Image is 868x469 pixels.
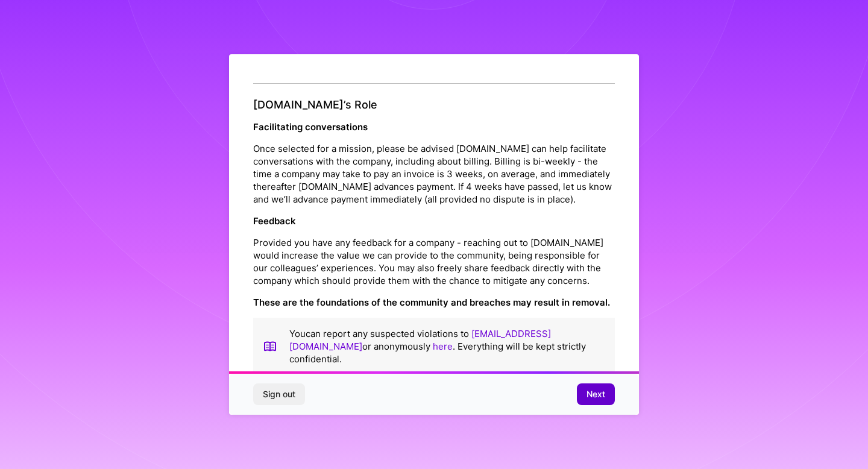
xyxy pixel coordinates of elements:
p: Provided you have any feedback for a company - reaching out to [DOMAIN_NAME] would increase the v... [253,236,615,287]
span: Sign out [263,388,295,400]
strong: Facilitating conversations [253,121,368,133]
p: You can report any suspected violations to or anonymously . Everything will be kept strictly conf... [289,327,605,365]
img: book icon [263,327,277,365]
p: Once selected for a mission, please be advised [DOMAIN_NAME] can help facilitate conversations wi... [253,142,615,206]
strong: Feedback [253,215,296,227]
strong: These are the foundations of the community and breaches may result in removal. [253,297,610,308]
button: Sign out [253,383,305,405]
h4: [DOMAIN_NAME]’s Role [253,98,615,112]
span: Next [587,388,605,400]
button: Next [577,383,615,405]
a: [EMAIL_ADDRESS][DOMAIN_NAME] [289,328,551,352]
a: here [433,341,453,352]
